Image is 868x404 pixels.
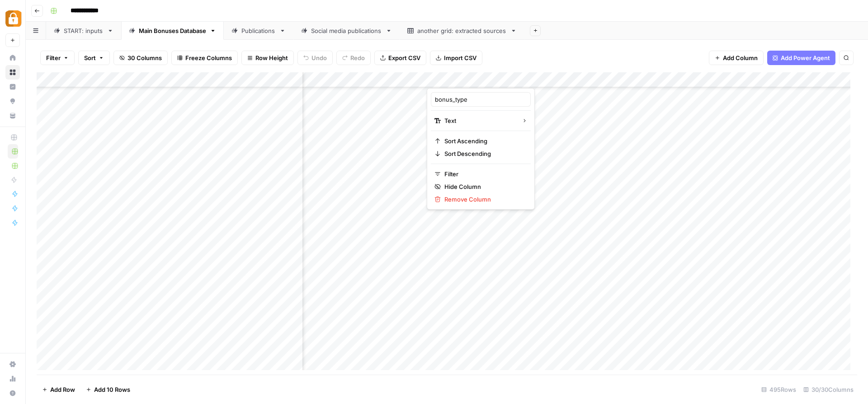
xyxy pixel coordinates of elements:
div: Publications [241,26,276,35]
button: Add Row [37,382,80,397]
button: Redo [336,51,371,65]
button: Help + Support [5,386,20,400]
span: Redo [350,53,365,62]
span: Export CSV [388,53,420,62]
div: 30/30 Columns [800,382,857,397]
button: Import CSV [430,51,482,65]
button: Row Height [241,51,294,65]
button: Add Column [709,51,764,65]
a: another grid: extracted sources [400,22,524,40]
a: START: inputs [46,22,121,40]
button: Workspace: Adzz [5,7,20,30]
button: Undo [297,51,333,65]
a: Social media publications [293,22,400,40]
a: Settings [5,357,20,371]
span: Text [444,116,514,125]
div: another grid: extracted sources [417,26,507,35]
span: Hide Column [444,182,524,191]
img: Adzz Logo [5,10,22,27]
a: Browse [5,65,20,80]
span: Filter [444,169,524,179]
a: Main Bonuses Database [121,22,224,40]
a: Opportunities [5,94,20,108]
span: Remove Column [444,195,524,204]
span: Sort Ascending [444,136,524,146]
a: Insights [5,80,20,94]
span: Undo [311,53,327,62]
button: Filter [40,51,75,65]
a: Usage [5,371,20,386]
span: Add Row [50,385,75,394]
span: Add Column [723,53,758,62]
span: Row Height [255,53,288,62]
button: Add 10 Rows [80,382,136,397]
a: Your Data [5,108,20,123]
span: Add 10 Rows [94,385,130,394]
span: Import CSV [444,53,476,62]
span: Sort Descending [444,149,524,158]
button: 30 Columns [113,51,168,65]
button: Sort [78,51,110,65]
span: Filter [46,53,61,62]
span: Sort [84,53,96,62]
button: Add Power Agent [767,51,835,65]
span: 30 Columns [127,53,162,62]
span: Freeze Columns [185,53,232,62]
div: 495 Rows [758,382,800,397]
span: Add Power Agent [781,53,830,62]
button: Export CSV [374,51,426,65]
div: START: inputs [64,26,104,35]
a: Publications [224,22,293,40]
div: Social media publications [311,26,382,35]
a: Home [5,51,20,65]
button: Freeze Columns [171,51,238,65]
div: Main Bonuses Database [139,26,206,35]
